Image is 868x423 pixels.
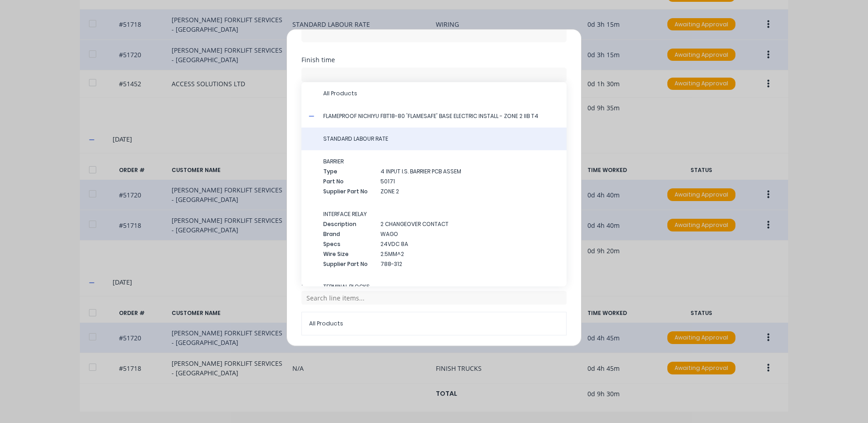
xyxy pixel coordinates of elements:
[323,260,373,268] span: Supplier Part No
[323,167,373,176] span: Type
[301,280,567,286] div: Product worked on (Optional)
[323,157,559,166] span: BARRIER
[323,283,559,291] span: TERMINAL BLOCKS
[323,135,559,143] span: STANDARD LABOUR RATE
[323,112,559,120] span: FLAMEPROOF NICHIYU FBT18-80 'FLAMESAFE' BASE ELECTRIC INSTALL - ZONE 2 IIB T4
[380,177,559,186] span: 50171
[323,89,559,98] span: All Products
[323,240,373,248] span: Specs
[380,240,559,248] span: 24VDC 8A
[380,250,559,258] span: 2.5MM^2
[323,177,373,186] span: Part No
[301,291,567,305] input: Search line items...
[323,210,559,218] span: INTERFACE RELAY
[380,167,559,176] span: 4 INPUT I.S. BARRIER PCB ASSEM
[380,187,559,196] span: ZONE 2
[323,187,373,196] span: Supplier Part No
[323,250,373,258] span: Wire Size
[323,220,373,228] span: Description
[380,220,559,228] span: 2 CHANGEOVER CONTACT
[301,57,567,63] div: Finish time
[309,320,559,328] span: All Products
[380,260,559,268] span: 788-312
[380,230,559,238] span: WAGO
[323,230,373,238] span: Brand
